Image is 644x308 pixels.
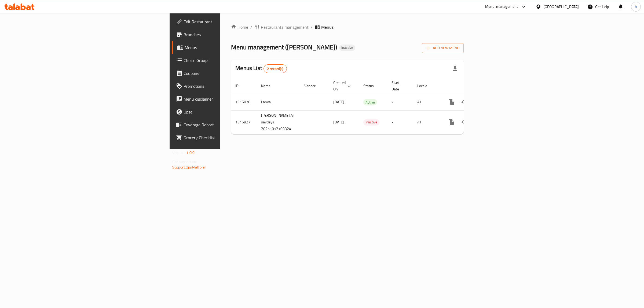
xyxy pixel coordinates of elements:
[387,110,413,134] td: -
[333,98,344,105] span: [DATE]
[184,19,273,25] span: Edit Restaurant
[635,4,637,10] span: b
[363,99,377,105] span: Active
[413,94,441,110] td: All
[449,62,462,75] div: Export file
[261,24,309,30] span: Restaurants management
[172,80,277,93] a: Promotions
[184,109,273,115] span: Upsell
[387,94,413,110] td: -
[257,94,300,110] td: Lanya
[231,24,464,30] nav: breadcrumb
[231,41,337,53] span: Menu management ( [PERSON_NAME] )
[426,45,459,52] span: Add New Menu
[186,149,195,156] span: 1.0.0
[422,43,464,53] button: Add New Menu
[445,96,458,109] button: more
[458,116,471,129] button: Change Status
[339,45,355,51] div: Inactive
[543,4,579,10] div: [GEOGRAPHIC_DATA]
[172,67,277,80] a: Coupons
[184,83,273,89] span: Promotions
[363,99,377,105] div: Active
[185,44,273,51] span: Menus
[445,116,458,129] button: more
[254,24,309,30] a: Restaurants management
[363,83,381,89] span: Status
[458,96,471,109] button: Change Status
[333,79,353,92] span: Created On
[172,131,277,144] a: Grocery Checklist
[172,93,277,105] a: Menu disclaimer
[321,24,334,30] span: Menus
[235,64,287,73] h2: Menus List
[391,79,407,92] span: Start Date
[172,28,277,41] a: Branches
[441,78,501,94] th: Actions
[172,54,277,67] a: Choice Groups
[264,64,287,73] div: Total records count
[172,158,197,165] span: Get support on:
[184,122,273,128] span: Coverage Report
[413,110,441,134] td: All
[417,83,434,89] span: Locale
[261,83,277,89] span: Name
[231,78,501,134] table: enhanced table
[172,149,185,156] span: Version:
[184,134,273,141] span: Grocery Checklist
[172,15,277,28] a: Edit Restaurant
[172,118,277,131] a: Coverage Report
[264,66,287,71] span: 2 record(s)
[184,31,273,38] span: Branches
[339,45,355,50] span: Inactive
[235,83,246,89] span: ID
[184,96,273,102] span: Menu disclaimer
[257,110,300,134] td: [PERSON_NAME],Al saydeya 20251012103324
[172,105,277,118] a: Upsell
[184,57,273,64] span: Choice Groups
[184,70,273,76] span: Coupons
[363,119,379,125] span: Inactive
[172,41,277,54] a: Menus
[172,164,206,171] a: Support.OpsPlatform
[363,119,379,126] div: Inactive
[333,119,344,126] span: [DATE]
[485,3,518,10] div: Menu-management
[311,24,313,30] li: /
[304,83,323,89] span: Vendor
